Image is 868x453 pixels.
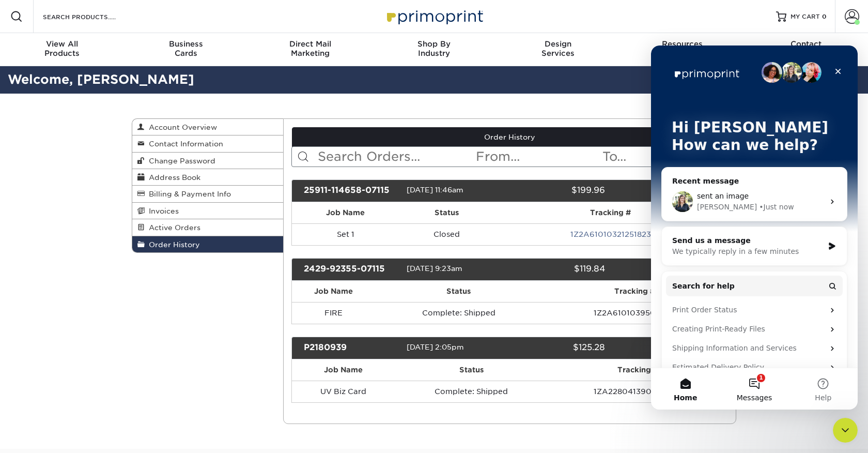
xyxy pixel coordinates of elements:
span: Change Password [145,157,215,165]
td: Set 1 [292,223,399,245]
span: Contact [744,39,868,49]
th: Tracking # [542,281,727,302]
a: Resources& Templates [620,33,744,66]
input: To... [601,147,727,167]
a: Direct MailMarketing [248,33,372,66]
span: Address Book [145,173,200,182]
a: Invoices [132,203,283,219]
div: 25911-114658-07115 [296,184,407,198]
div: $119.84 [502,263,612,276]
th: Job Name [292,281,376,302]
span: [DATE] 2:05pm [407,343,464,351]
a: Account Overview [132,119,283,135]
div: Services [496,39,620,58]
div: & Templates [620,39,744,58]
div: Marketing [248,39,372,58]
th: Job Name [292,202,399,223]
div: $199.96 [502,184,612,198]
span: Active Orders [145,223,200,232]
input: Search Orders... [317,147,475,167]
div: Cards [124,39,248,58]
div: & Support [744,39,868,58]
a: Order History [132,236,283,252]
span: Business [124,39,248,49]
span: Billing & Payment Info [145,190,231,198]
td: Complete: Shipped [375,302,542,324]
a: Contact Information [132,135,283,152]
td: Complete: Shipped [395,381,548,402]
div: 2429-92355-07115 [296,263,407,276]
th: Tracking # [493,202,727,223]
span: 0 [822,13,827,20]
td: FIRE [292,302,376,324]
a: Order History [292,127,728,147]
a: Contact& Support [744,33,868,66]
img: Primoprint [382,5,486,27]
th: Tracking # [548,359,727,381]
iframe: Intercom live chat [651,46,858,410]
span: Order History [145,240,200,249]
span: Shop By [372,39,496,49]
div: P2180939 [296,341,407,355]
a: Billing & Payment Info [132,186,283,202]
span: Direct Mail [248,39,372,49]
th: Status [399,202,494,223]
th: Job Name [292,359,395,381]
th: Status [375,281,542,302]
td: UV Biz Card [292,381,395,402]
a: Change Password [132,153,283,169]
a: BusinessCards [124,33,248,66]
a: Shop ByIndustry [372,33,496,66]
span: Contact Information [145,140,223,148]
span: [DATE] 11:46am [407,186,463,194]
span: MY CART [791,12,820,21]
span: Invoices [145,207,179,215]
span: Design [496,39,620,49]
a: Address Book [132,169,283,186]
input: From... [475,147,601,167]
span: Resources [620,39,744,49]
a: DesignServices [496,33,620,66]
div: $125.28 [502,341,612,355]
td: 1ZA228041390443963 [548,381,727,402]
div: Industry [372,39,496,58]
input: SEARCH PRODUCTS..... [42,10,143,23]
td: 1Z2A61010395013291 [542,302,727,324]
td: Closed [399,223,494,245]
span: Account Overview [145,123,217,131]
span: [DATE] 9:23am [407,264,462,273]
a: Active Orders [132,219,283,236]
th: Status [395,359,548,381]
